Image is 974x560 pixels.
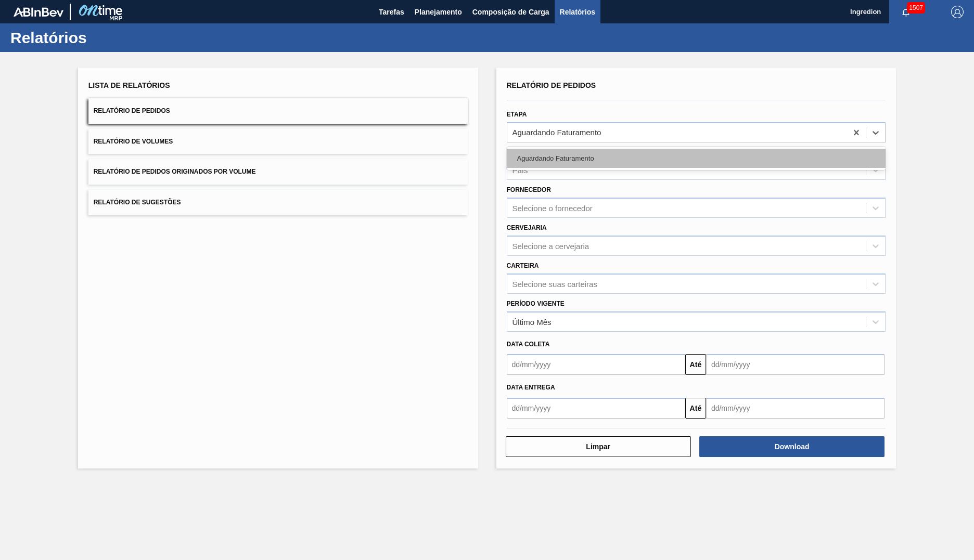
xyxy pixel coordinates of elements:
[507,224,547,231] label: Cervejaria
[889,5,922,19] button: Notificações
[560,6,595,18] span: Relatórios
[507,149,886,168] div: Aguardando Faturamento
[706,398,885,419] input: dd/mm/yyyy
[379,6,404,18] span: Tarefas
[507,111,527,118] label: Etapa
[88,159,468,185] button: Relatório de Pedidos Originados por Volume
[907,2,925,14] span: 1507
[94,168,256,175] span: Relatório de Pedidos Originados por Volume
[507,300,565,307] label: Período Vigente
[706,354,885,375] input: dd/mm/yyyy
[512,317,552,326] div: Último Mês
[14,7,63,17] img: TNhmsLtSVTkK8tSr43FrP2fwEKptu5GPRR3wAAAABJRU5ErkJggg==
[507,186,551,193] label: Fornecedor
[94,107,170,114] span: Relatório de Pedidos
[507,262,539,269] label: Carteira
[88,98,468,124] button: Relatório de Pedidos
[88,81,170,89] span: Lista de Relatórios
[699,436,885,457] button: Download
[507,398,685,419] input: dd/mm/yyyy
[506,436,691,457] button: Limpar
[512,166,528,175] div: País
[415,6,462,18] span: Planejamento
[512,279,597,288] div: Selecione suas carteiras
[94,199,181,206] span: Relatório de Sugestões
[88,190,468,215] button: Relatório de Sugestões
[685,398,706,419] button: Até
[507,384,555,391] span: Data entrega
[507,354,685,375] input: dd/mm/yyyy
[951,6,964,18] img: Logout
[512,204,593,213] div: Selecione o fornecedor
[94,138,173,145] span: Relatório de Volumes
[472,6,549,18] span: Composição de Carga
[507,341,550,348] span: Data coleta
[10,32,195,44] h1: Relatórios
[685,354,706,375] button: Até
[512,241,589,250] div: Selecione a cervejaria
[507,81,596,89] span: Relatório de Pedidos
[88,129,468,154] button: Relatório de Volumes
